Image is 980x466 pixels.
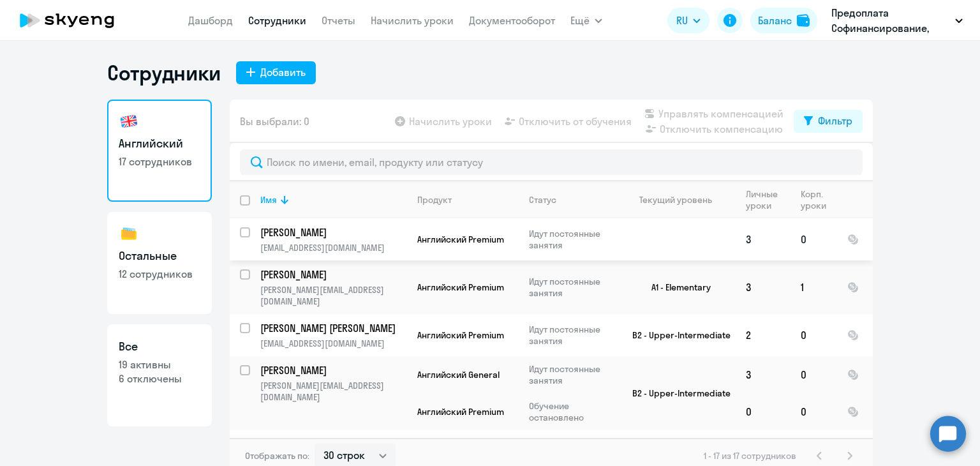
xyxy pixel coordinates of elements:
span: Английский Premium [417,234,504,245]
span: 1 - 17 из 17 сотрудников [704,450,796,462]
span: Английский Premium [417,406,504,417]
p: [PERSON_NAME][EMAIL_ADDRESS][DOMAIN_NAME] [260,380,406,403]
span: Вы выбрали: 0 [240,114,309,129]
a: Дашборд [188,14,233,27]
input: Поиск по имени, email, продукту или статусу [240,149,863,175]
div: Корп. уроки [801,188,836,211]
div: Баланс [758,13,792,28]
a: [PERSON_NAME] [260,267,406,282]
p: 6 отключены [119,372,200,386]
a: Документооборот [469,14,555,27]
td: 3 [736,356,791,393]
button: RU [667,8,709,33]
div: Фильтр [818,113,852,128]
td: 0 [736,393,791,430]
div: Добавить [260,64,306,80]
p: 12 сотрудников [119,267,200,281]
span: Английский Premium [417,329,504,341]
h3: Все [119,338,200,355]
p: Идут постоянные занятия [529,228,616,251]
td: 0 [791,356,837,393]
td: 0 [791,314,837,356]
p: [PERSON_NAME] [260,267,405,282]
td: 3 [736,218,791,260]
td: 3 [736,260,791,314]
a: [PERSON_NAME] [260,363,406,377]
h1: Сотрудники [107,60,221,86]
p: 17 сотрудников [119,154,200,169]
p: [EMAIL_ADDRESS][DOMAIN_NAME] [260,338,406,349]
a: Английский17 сотрудников [107,100,212,202]
p: [PERSON_NAME][EMAIL_ADDRESS][DOMAIN_NAME] [260,284,406,307]
td: B2 - Upper-Intermediate [617,356,736,430]
a: Остальные12 сотрудников [107,212,212,314]
td: 0 [791,393,837,430]
h3: Остальные [119,248,200,264]
p: [PERSON_NAME] [260,437,405,451]
button: Балансbalance [750,8,817,33]
a: Все19 активны6 отключены [107,324,212,426]
div: Личные уроки [746,188,790,211]
p: [PERSON_NAME] [PERSON_NAME] [260,321,405,335]
img: others [119,223,139,244]
span: RU [676,13,688,28]
a: Начислить уроки [371,14,454,27]
td: A1 - Elementary [617,260,736,314]
span: Английский General [417,369,500,380]
div: Продукт [417,194,452,206]
p: [PERSON_NAME] [260,363,405,377]
p: Идут постоянные занятия [529,276,616,299]
a: Сотрудники [248,14,306,27]
div: Имя [260,194,277,206]
p: [EMAIL_ADDRESS][DOMAIN_NAME] [260,242,406,253]
button: Предоплата Софинансирование, ХАЯТ МАРКЕТИНГ, ООО [825,5,969,36]
div: Текущий уровень [627,194,735,206]
p: [PERSON_NAME] [260,225,405,239]
span: Английский Premium [417,282,504,293]
p: Обучение остановлено [529,400,616,423]
p: Идут постоянные занятия [529,324,616,347]
td: 0 [791,218,837,260]
h3: Английский [119,135,200,152]
a: Отчеты [322,14,355,27]
div: Текущий уровень [639,194,712,206]
span: Отображать по: [245,450,309,462]
button: Фильтр [794,110,863,133]
span: Ещё [570,13,590,28]
div: Статус [529,194,556,206]
p: 19 активны [119,357,200,372]
img: balance [797,14,810,27]
p: Идут постоянные занятия [529,363,616,386]
td: 1 [791,260,837,314]
button: Ещё [570,8,602,33]
button: Добавить [236,61,316,84]
div: Имя [260,194,406,206]
td: 2 [736,314,791,356]
a: [PERSON_NAME] [260,437,406,451]
a: [PERSON_NAME] [PERSON_NAME] [260,321,406,335]
td: B2 - Upper-Intermediate [617,314,736,356]
a: [PERSON_NAME] [260,225,406,239]
p: Предоплата Софинансирование, ХАЯТ МАРКЕТИНГ, ООО [831,5,950,36]
img: english [119,111,139,132]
